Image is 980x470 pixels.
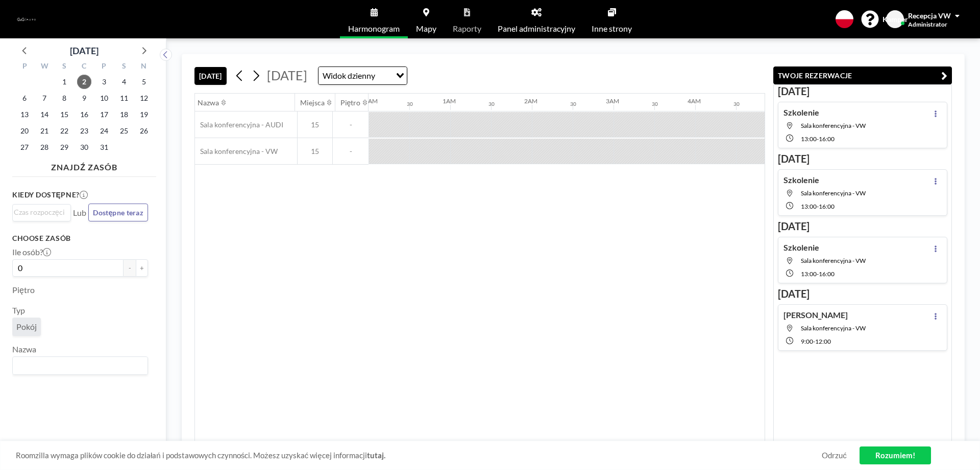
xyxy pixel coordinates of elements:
div: Wyszukaj opcję [13,357,148,374]
font: [DATE] [70,45,99,56]
font: 12:00 [815,338,831,345]
font: C [82,61,86,70]
font: Piętro [12,285,35,295]
span: sobota, 25 października 2025 [117,124,131,138]
span: - [333,147,369,156]
button: [DATE] [194,67,227,85]
font: 18 [120,110,128,119]
font: [DATE] [199,72,222,80]
font: 23 [80,126,88,135]
font: 15 [60,110,68,119]
span: czwartek, 9 października 2025 [77,91,91,105]
font: 4 [122,77,126,86]
font: Lub [73,208,86,217]
span: środa, 15 października 2025 [57,107,71,122]
font: Szkolenie [783,175,819,185]
font: P [102,61,106,70]
font: Kamper [883,15,908,24]
span: Ten zasób nie istnieje lub jest wyłączony [801,122,866,129]
span: środa, 22 października 2025 [57,124,71,138]
span: sobota, 4 października 2025 [117,75,131,89]
span: poniedziałek, 20 października 2025 [17,124,32,138]
span: sobota, 11 października 2025 [117,91,131,105]
span: środa, 29 października 2025 [57,140,71,154]
font: Dostępne teraz [93,208,143,217]
input: Wyszukaj opcję [14,207,65,218]
font: 31 [100,143,108,151]
font: ZNAJDŹ ZASÓB [51,162,117,172]
font: [DATE] [778,287,810,300]
span: czwartek, 16 października 2025 [77,107,91,122]
div: Wyszukaj opcję [13,205,70,220]
font: 7 [42,94,46,102]
font: S [122,61,126,70]
span: sobota, 18 października 2025 [117,107,131,122]
font: Recepcja VW [908,11,951,20]
font: 12 [140,94,148,102]
div: 1AM [443,97,456,105]
font: 6 [22,94,27,102]
font: P [22,61,27,70]
font: 11 [120,94,128,102]
font: 16 [80,110,88,119]
span: 15 [298,147,332,156]
span: niedziela, 19 października 2025 [137,107,151,122]
span: piątek, 3 października 2025 [97,75,111,89]
div: Piętro [340,98,361,107]
font: 8 [62,94,66,102]
span: Ten zasób nie istnieje lub jest wyłączony [801,189,866,197]
font: 20 [20,126,29,135]
span: - [333,120,369,129]
span: Pokój [16,322,37,331]
font: Panel administracyjny [498,24,575,33]
font: Szkolenie [783,107,819,117]
div: 4AM [688,97,701,105]
font: 13:00 [801,203,817,210]
span: Ten zasób nie istnieje lub jest wyłączony [801,257,866,264]
font: [DATE] [778,85,810,97]
a: tutaj. [367,451,385,460]
font: W [41,61,48,70]
font: + [140,264,144,272]
span: czwartek, 30 października 2025 [77,140,91,154]
span: niedziela, 12 października 2025 [137,91,151,105]
font: Odrzuć [822,451,847,460]
span: czwartek, 23 października 2025 [77,124,91,138]
span: 15 [298,120,332,129]
div: Nazwa [198,98,219,107]
font: Widok dzienny [323,71,375,80]
font: 22 [60,126,68,135]
font: 13 [20,110,29,119]
span: Ten zasób nie istnieje lub jest wyłączony [801,324,866,332]
font: [DATE] [778,152,810,165]
input: Wyszukaj opcję [14,359,142,372]
div: 30 [652,101,658,107]
font: [PERSON_NAME] [783,310,848,320]
font: [DATE] [778,220,810,232]
font: 13:00 [801,270,817,278]
font: 28 [40,143,48,151]
font: 14 [40,110,48,119]
font: S [62,61,66,70]
font: 3 [102,77,106,86]
font: 26 [140,126,148,135]
font: N [141,61,146,70]
span: czwartek, 2 października 2025 [77,75,91,89]
span: piątek, 31 października 2025 [97,140,111,154]
span: piątek, 24 października 2025 [97,124,111,138]
a: Odrzuć [822,451,847,460]
span: piątek, 10 października 2025 [97,91,111,105]
div: 30 [570,101,576,107]
button: + [136,259,148,277]
span: Sala konferencyjna - VW [195,147,278,156]
font: - [813,338,815,345]
font: Harmonogram [348,24,400,33]
font: [DATE] [267,68,307,83]
span: poniedziałek, 6 października 2025 [17,91,32,105]
font: 30 [80,143,88,151]
span: środa, 1 października 2025 [57,75,71,89]
font: Ile osób? [12,247,43,257]
button: TWOJE REZERWACJE [773,66,952,84]
div: Miejsca [300,98,325,107]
